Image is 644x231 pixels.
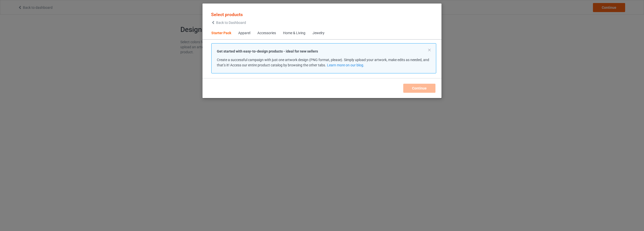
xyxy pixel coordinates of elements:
div: Apparel [238,31,250,36]
span: Back to Dashboard [216,21,246,25]
a: Learn more on our blog. [327,63,364,67]
div: Home & Living [283,31,305,36]
div: Accessories [257,31,276,36]
span: Starter Pack [208,27,235,39]
span: Select products [211,12,243,17]
strong: Get started with easy-to-design products - ideal for new sellers [217,49,318,53]
div: Jewelry [312,31,325,36]
span: Create a successful campaign with just one artwork design (PNG format, please). Simply upload you... [217,58,429,67]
